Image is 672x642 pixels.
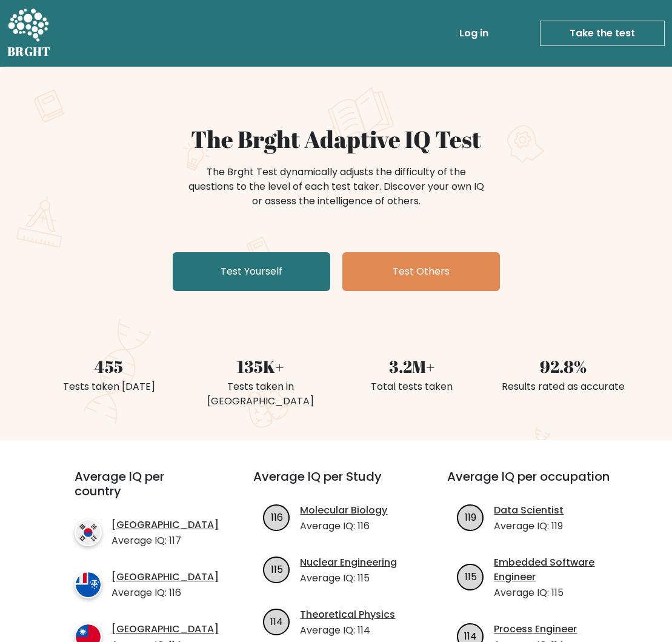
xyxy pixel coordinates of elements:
h1: The Brght Adaptive IQ Test [41,125,632,153]
a: Log in [454,21,493,45]
p: Average IQ: 115 [300,571,397,586]
img: country [75,571,102,598]
h3: Average IQ per Study [253,469,418,498]
div: Tests taken in [GEOGRAPHIC_DATA] [192,380,329,409]
text: 115 [465,570,477,584]
a: [GEOGRAPHIC_DATA] [111,622,219,637]
h3: Average IQ per occupation [447,469,612,498]
a: Theoretical Physics [300,607,395,622]
p: Average IQ: 116 [111,586,219,600]
a: Nuclear Engineering [300,555,397,570]
text: 119 [465,510,476,524]
h3: Average IQ per country [75,469,210,513]
a: BRGHT [7,5,51,62]
div: 455 [41,354,178,379]
text: 116 [271,510,283,524]
a: Test Others [342,252,500,291]
img: country [75,519,102,546]
div: 3.2M+ [344,354,481,379]
a: Data Scientist [494,503,564,518]
div: 92.8% [495,354,632,379]
div: 135K+ [192,354,329,379]
div: Total tests taken [344,380,481,394]
p: Average IQ: 114 [300,623,395,638]
a: Take the test [540,21,665,46]
p: Average IQ: 115 [494,586,612,600]
a: [GEOGRAPHIC_DATA] [111,570,219,584]
a: Process Engineer [494,622,577,637]
p: Average IQ: 116 [300,519,387,533]
p: Average IQ: 117 [111,533,219,548]
div: Results rated as accurate [495,380,632,394]
a: Molecular Biology [300,503,387,518]
text: 114 [270,615,283,629]
div: The Brght Test dynamically adjusts the difficulty of the questions to the level of each test take... [185,165,488,209]
h5: BRGHT [7,44,51,59]
a: [GEOGRAPHIC_DATA] [111,518,219,532]
a: Embedded Software Engineer [494,555,612,584]
text: 115 [271,563,283,577]
div: Tests taken [DATE] [41,380,178,394]
a: Test Yourself [173,252,330,291]
p: Average IQ: 119 [494,519,564,533]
